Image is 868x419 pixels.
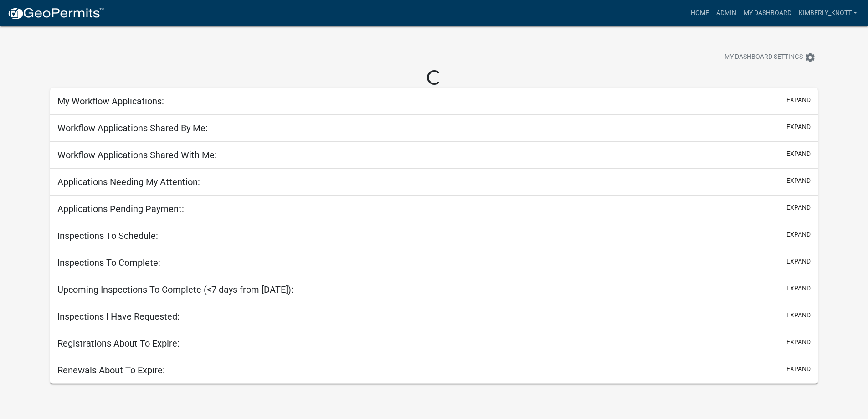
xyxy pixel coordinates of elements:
[786,230,811,239] button: expand
[795,5,861,22] a: kimberly_knott
[786,122,811,132] button: expand
[786,95,811,105] button: expand
[786,364,811,374] button: expand
[740,5,795,22] a: My Dashboard
[57,338,180,349] h5: Registrations About To Expire:
[57,176,200,187] h5: Applications Needing My Attention:
[57,230,158,241] h5: Inspections To Schedule:
[687,5,713,22] a: Home
[57,203,184,214] h5: Applications Pending Payment:
[786,310,811,320] button: expand
[57,96,164,107] h5: My Workflow Applications:
[57,365,165,376] h5: Renewals About To Expire:
[57,150,217,160] h5: Workflow Applications Shared With Me:
[713,5,740,22] a: Admin
[786,176,811,186] button: expand
[717,48,823,66] button: My Dashboard Settingssettings
[786,149,811,159] button: expand
[57,123,208,134] h5: Workflow Applications Shared By Me:
[724,52,803,63] span: My Dashboard Settings
[786,257,811,266] button: expand
[786,203,811,212] button: expand
[57,284,293,295] h5: Upcoming Inspections To Complete (<7 days from [DATE]):
[786,337,811,347] button: expand
[786,284,811,293] button: expand
[805,52,816,63] i: settings
[57,257,160,268] h5: Inspections To Complete:
[57,311,180,322] h5: Inspections I Have Requested:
